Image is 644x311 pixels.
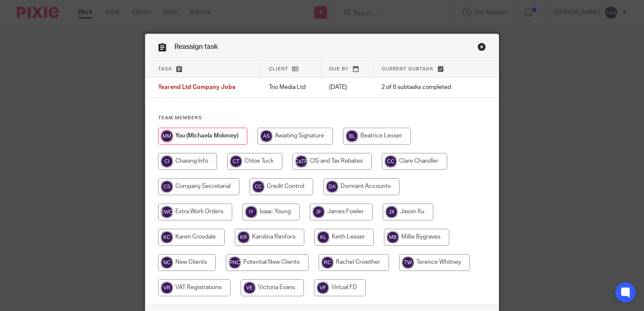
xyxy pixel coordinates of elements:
span: Current subtask [382,67,434,71]
td: 2 of 6 subtasks completed [373,78,470,98]
span: Client [269,67,288,71]
span: Due by [329,67,349,71]
span: Yearend Ltd Company Jobs [158,85,235,91]
h4: Team members [158,115,486,121]
span: Reassign task [174,43,218,50]
span: Task [158,67,172,71]
p: Trio Media Ltd [269,83,312,91]
p: [DATE] [329,83,365,91]
a: Close this dialog window [478,43,486,54]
